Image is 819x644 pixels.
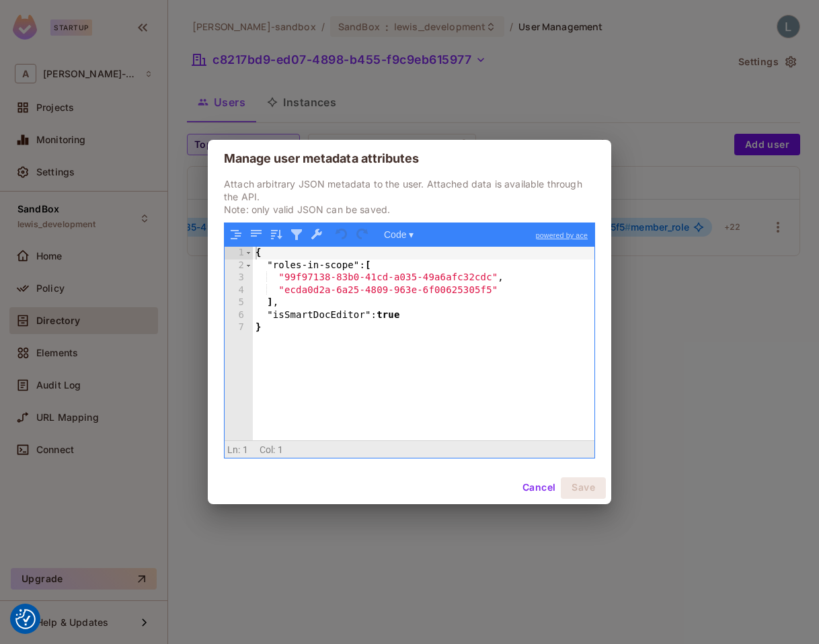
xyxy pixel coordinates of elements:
[260,444,276,455] span: Col:
[288,226,305,243] button: Filter, sort, or transform contents
[208,140,611,177] h2: Manage user metadata attributes
[308,226,325,243] button: Repair JSON: fix quotes and escape characters, remove comments and JSONP notation, turn JavaScrip...
[354,226,371,243] button: Redo (Ctrl+Shift+Z)
[225,272,253,284] div: 3
[517,477,561,499] button: Cancel
[225,247,253,259] div: 1
[379,226,418,243] button: Code ▾
[278,444,283,455] span: 1
[15,609,36,629] img: Revisit consent button
[561,477,606,499] button: Save
[247,226,265,243] button: Compact JSON data, remove all whitespaces (Ctrl+Shift+I)
[225,321,253,334] div: 7
[225,296,253,309] div: 5
[227,226,245,243] button: Format JSON data, with proper indentation and line feeds (Ctrl+I)
[334,226,351,243] button: Undo last action (Ctrl+Z)
[15,609,36,629] button: Consent Preferences
[225,259,253,272] div: 2
[243,444,248,455] span: 1
[227,444,240,455] span: Ln:
[529,223,594,247] a: powered by ace
[225,309,253,322] div: 6
[225,284,253,297] div: 4
[268,226,285,243] button: Sort contents
[224,177,595,216] p: Attach arbitrary JSON metadata to the user. Attached data is available through the API. Note: onl...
